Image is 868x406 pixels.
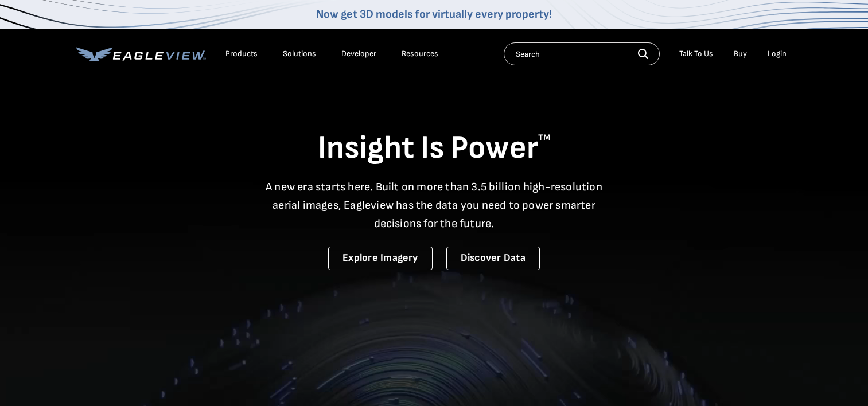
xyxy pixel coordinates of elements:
[225,49,258,59] div: Products
[446,247,540,270] a: Discover Data
[402,49,438,59] div: Resources
[76,128,792,169] h1: Insight Is Power
[768,49,787,59] div: Login
[259,178,610,233] p: A new era starts here. Built on more than 3.5 billion high-resolution aerial images, Eagleview ha...
[316,7,552,21] a: Now get 3D models for virtually every property!
[679,49,713,59] div: Talk To Us
[283,49,316,59] div: Solutions
[504,42,660,65] input: Search
[328,247,433,270] a: Explore Imagery
[734,49,747,59] a: Buy
[341,49,376,59] a: Developer
[538,132,551,143] sup: TM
